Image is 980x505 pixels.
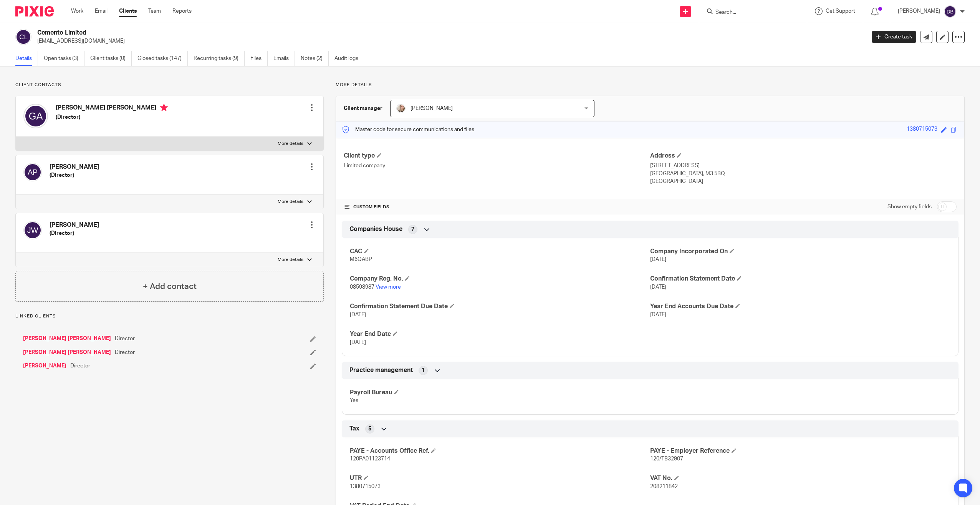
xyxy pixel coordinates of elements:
p: Linked clients [15,313,324,319]
h4: CUSTOM FIELDS [344,204,650,210]
input: Search [715,9,784,16]
span: 208211842 [650,484,678,489]
a: Open tasks (3) [44,51,84,66]
h4: UTR [350,474,650,482]
h4: Client type [344,152,650,160]
h5: (Director) [56,113,168,121]
h2: Cemento Limited [37,29,695,37]
h4: Payroll Bureau [350,389,650,397]
label: Show empty fields [887,203,932,211]
a: Emails [273,51,295,66]
p: Client contacts [15,82,324,88]
a: Team [148,7,161,15]
h4: VAT No. [650,474,950,482]
img: svg%3E [23,221,42,239]
span: 1380715073 [350,484,381,489]
p: [GEOGRAPHIC_DATA] [650,178,957,185]
span: 5 [368,425,371,433]
a: Client tasks (0) [90,51,132,66]
p: [STREET_ADDRESS] [650,162,957,169]
a: Files [250,51,268,66]
span: Director [70,362,90,370]
span: [DATE] [650,284,666,290]
span: [DATE] [650,257,666,262]
h5: (Director) [50,171,99,179]
p: [GEOGRAPHIC_DATA], M3 5BQ [650,170,957,178]
span: [DATE] [350,312,366,317]
h4: Address [650,152,957,160]
h4: [PERSON_NAME] [50,221,99,229]
span: 120PA01123714 [350,456,390,462]
h4: Year End Date [350,330,650,338]
i: Primary [160,104,168,111]
img: Pixie [15,6,54,17]
h4: + Add contact [143,281,197,292]
h4: Confirmation Statement Date [650,275,950,283]
a: [PERSON_NAME] [23,362,66,370]
p: Master code for secure communications and files [342,126,474,133]
a: Clients [119,7,137,15]
p: [PERSON_NAME] [898,7,940,15]
a: Notes (2) [301,51,329,66]
span: Companies House [349,225,402,233]
img: IMG_7594.jpg [396,104,406,113]
h4: Company Reg. No. [350,275,650,283]
span: [DATE] [650,312,666,317]
span: Yes [350,398,358,403]
span: M6QABP [350,257,372,262]
a: Audit logs [334,51,364,66]
span: Get Support [826,8,855,14]
a: Email [95,7,108,15]
img: svg%3E [23,104,48,128]
span: Practice management [349,366,413,374]
span: Director [115,349,135,356]
p: More details [278,257,303,263]
p: [EMAIL_ADDRESS][DOMAIN_NAME] [37,37,860,45]
p: More details [278,141,303,147]
a: [PERSON_NAME] [PERSON_NAME] [23,349,111,356]
span: 1 [422,367,425,374]
h3: Client manager [344,105,382,112]
h4: PAYE - Accounts Office Ref. [350,447,650,455]
h5: (Director) [50,229,99,237]
span: Tax [349,425,359,433]
h4: [PERSON_NAME] [PERSON_NAME] [56,104,168,113]
img: svg%3E [15,29,31,45]
span: 120/TB32907 [650,456,683,462]
a: Create task [872,31,916,43]
a: Details [15,51,38,66]
div: 1380715073 [907,125,937,134]
h4: [PERSON_NAME] [50,163,99,171]
span: [PERSON_NAME] [411,106,453,111]
a: Closed tasks (147) [137,51,188,66]
h4: Confirmation Statement Due Date [350,302,650,311]
img: svg%3E [23,163,42,181]
a: [PERSON_NAME] [PERSON_NAME] [23,335,111,342]
h4: CAC [350,248,650,256]
h4: Company Incorporated On [650,248,950,256]
a: Recurring tasks (9) [194,51,245,66]
span: 08598987 [350,284,374,290]
p: More details [278,199,303,205]
p: Limited company [344,162,650,169]
h4: Year End Accounts Due Date [650,302,950,311]
span: 7 [411,226,414,233]
span: Director [115,335,135,342]
h4: PAYE - Employer Reference [650,447,950,455]
a: View more [376,284,401,290]
img: svg%3E [944,5,956,18]
span: [DATE] [350,340,366,345]
a: Work [71,7,83,15]
p: More details [336,82,965,88]
a: Reports [172,7,192,15]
